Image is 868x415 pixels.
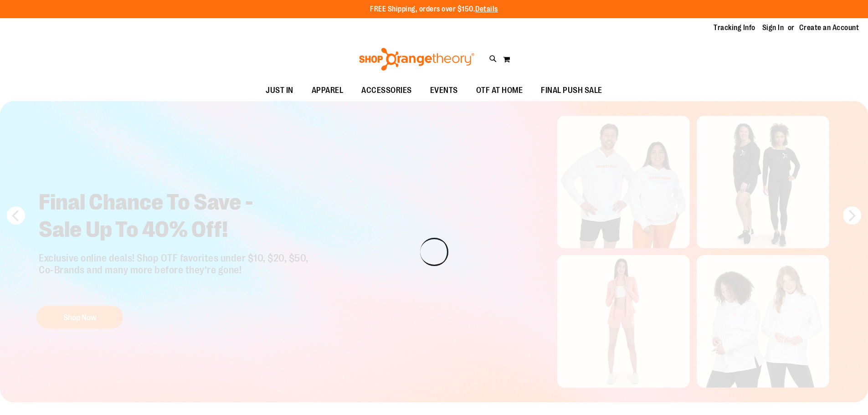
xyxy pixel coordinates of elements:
a: APPAREL [303,80,353,101]
a: Create an Account [799,23,859,33]
img: Shop Orangetheory [358,48,476,71]
span: FINAL PUSH SALE [541,80,602,101]
a: Sign In [762,23,784,33]
span: OTF AT HOME [476,80,523,101]
a: EVENTS [421,80,467,101]
span: APPAREL [312,80,344,101]
span: EVENTS [430,80,458,101]
span: ACCESSORIES [361,80,412,101]
a: OTF AT HOME [467,80,532,101]
a: Details [475,5,498,13]
p: FREE Shipping, orders over $150. [370,4,498,15]
a: ACCESSORIES [352,80,421,101]
span: JUST IN [266,80,293,101]
a: FINAL PUSH SALE [532,80,611,101]
a: Tracking Info [714,23,755,33]
a: JUST IN [257,80,303,101]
